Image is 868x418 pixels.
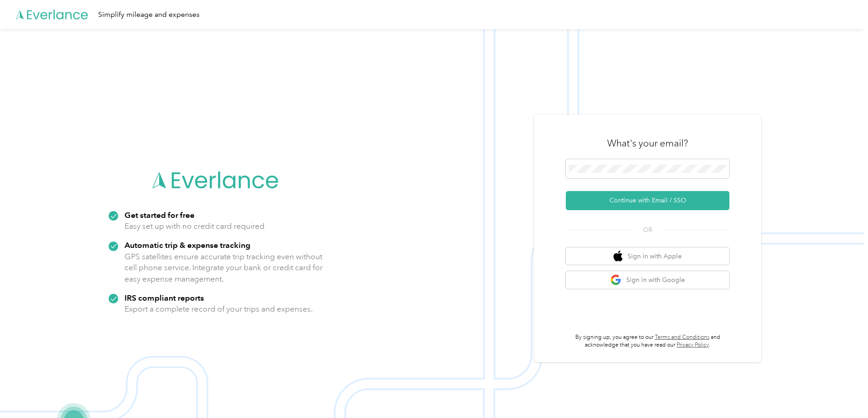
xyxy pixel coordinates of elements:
strong: Get started for free [125,210,195,220]
div: Simplify mileage and expenses [98,9,200,20]
h3: What's your email? [607,137,688,150]
strong: IRS compliant reports [125,293,204,302]
p: GPS satellites ensure accurate trip tracking even without cell phone service. Integrate your bank... [125,251,323,285]
p: By signing up, you agree to our and acknowledge that you have read our . [566,333,729,349]
p: Easy set up with no credit card required [125,221,264,232]
button: google logoSign in with Google [566,271,729,289]
img: google logo [610,274,622,286]
a: Terms and Conditions [655,334,709,341]
strong: Automatic trip & expense tracking [125,240,250,250]
img: apple logo [614,251,623,262]
span: OR [632,225,663,235]
button: apple logoSign in with Apple [566,247,729,265]
button: Continue with Email / SSO [566,191,729,210]
a: Privacy Policy [677,342,709,348]
p: Export a complete record of your trips and expenses. [125,303,313,315]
